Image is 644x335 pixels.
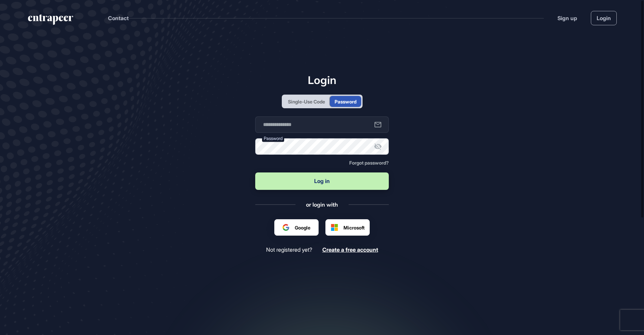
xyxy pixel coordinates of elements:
span: Create a free account [322,246,378,253]
button: Contact [108,14,129,23]
label: Password [262,135,284,142]
div: Single-Use Code [288,98,325,105]
div: Password [335,98,356,105]
div: or login with [306,201,338,208]
span: Not registered yet? [266,247,312,253]
a: Create a free account [322,247,378,253]
a: Login [591,11,617,25]
a: Forgot password? [349,160,389,166]
a: entrapeer-logo [27,14,74,27]
h1: Login [255,73,389,86]
span: Microsoft [343,224,365,231]
button: Log in [255,172,389,190]
span: Forgot password? [349,160,389,166]
a: Sign up [557,14,577,22]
